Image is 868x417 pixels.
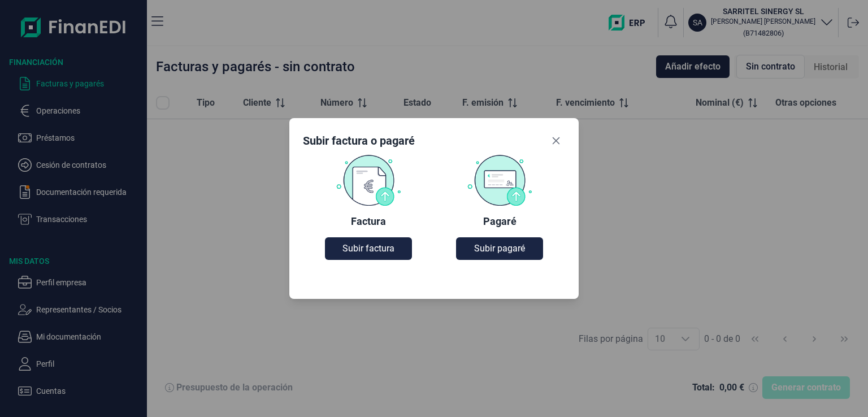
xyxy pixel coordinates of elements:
button: Subir factura [325,237,413,260]
div: Factura [351,215,386,228]
img: Pagaré [467,154,532,206]
span: Subir factura [342,242,394,255]
div: Subir factura o pagaré [303,133,415,149]
img: Factura [336,154,401,206]
div: Pagaré [483,215,517,228]
button: Subir pagaré [456,237,544,260]
button: Close [547,132,565,150]
span: Subir pagaré [474,242,525,255]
